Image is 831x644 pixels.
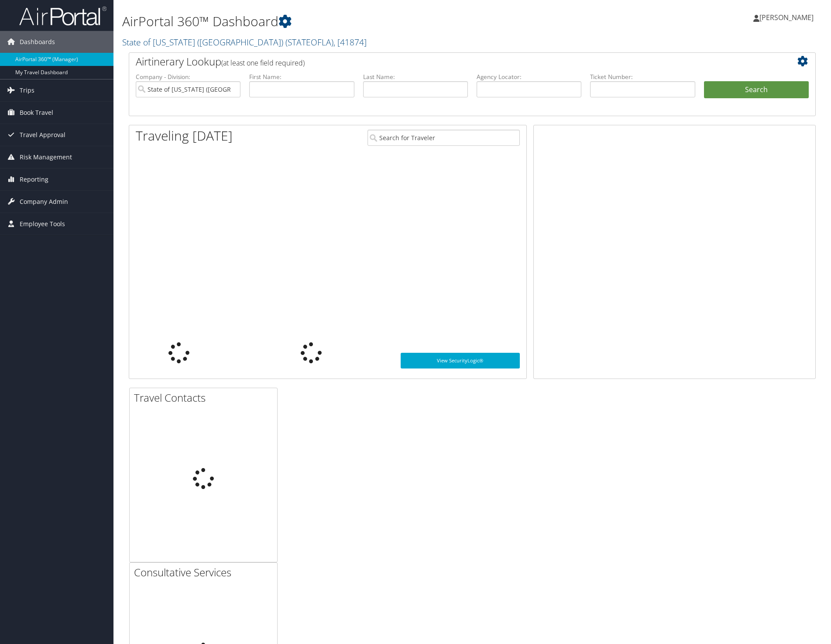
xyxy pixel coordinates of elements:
span: Dashboards [20,31,55,53]
h2: Travel Contacts [134,390,277,405]
span: Risk Management [20,146,72,168]
label: Last Name: [363,72,468,81]
span: [PERSON_NAME] [759,13,814,22]
span: Company Admin [20,191,68,213]
span: Reporting [20,169,48,190]
span: ( STATEOFLA ) [285,36,333,48]
label: Company - Division: [136,72,240,81]
h1: AirPortal 360™ Dashboard [122,12,589,31]
a: [PERSON_NAME] [753,4,822,31]
span: Trips [20,79,34,101]
a: View SecurityLogic® [401,353,520,368]
span: Travel Approval [20,124,65,146]
span: Employee Tools [20,213,65,235]
h1: Traveling [DATE] [136,127,233,145]
span: , [ 41874 ] [333,36,367,48]
span: Book Travel [20,102,53,124]
label: Ticket Number: [590,72,695,81]
label: Agency Locator: [477,72,581,81]
label: First Name: [249,72,354,81]
input: Search for Traveler [367,130,520,146]
button: Search [704,81,809,99]
h2: Airtinerary Lookup [136,54,752,69]
img: airportal-logo.png [19,6,106,26]
span: (at least one field required) [221,58,305,68]
a: State of [US_STATE] ([GEOGRAPHIC_DATA]) [122,36,367,48]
